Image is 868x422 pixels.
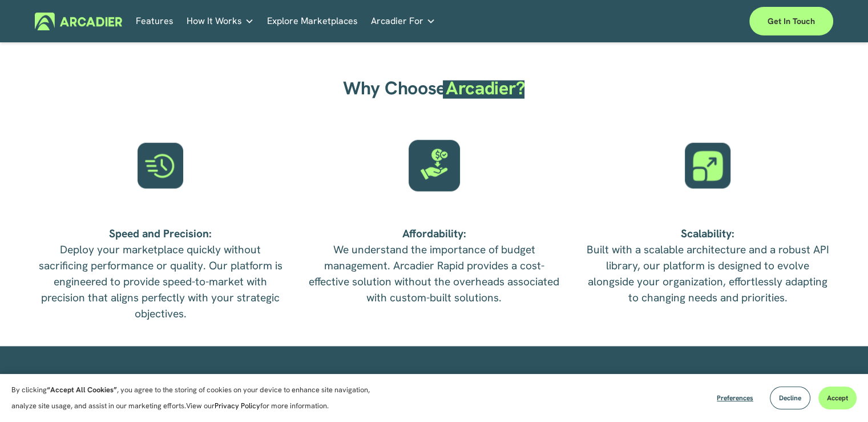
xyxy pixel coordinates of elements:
span: Arcadier For [371,13,423,29]
button: Decline [770,387,810,409]
span: Why Choose [343,76,446,100]
span: Decline [779,393,801,403]
strong: Affordability: [402,226,466,241]
strong: Scalability: [681,226,734,241]
strong: “Accept All Cookies” [47,385,117,395]
button: Preferences [708,387,762,409]
img: Arcadier [35,13,122,30]
span: Preferences [717,393,753,403]
p: Deploy your marketplace quickly without sacrificing performance or quality. Our platform is engin... [35,226,286,322]
span: How It Works [187,13,242,29]
a: Features [136,13,173,30]
p: Built with a scalable architecture and a robust API library, our platform is designed to evolve a... [582,226,833,306]
strong: Speed and Precision: [109,226,212,241]
a: folder dropdown [371,13,435,30]
p: We understand the importance of budget management. Arcadier Rapid provides a cost-effective solut... [308,226,559,306]
p: By clicking , you agree to the storing of cookies on your device to enhance site navigation, anal... [11,382,382,414]
a: Get in touch [749,7,833,35]
iframe: Chat Widget [811,367,868,422]
span: Arcadier? [446,76,525,100]
a: Explore Marketplaces [267,13,358,30]
a: folder dropdown [187,13,254,30]
a: Privacy Policy [215,401,260,411]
